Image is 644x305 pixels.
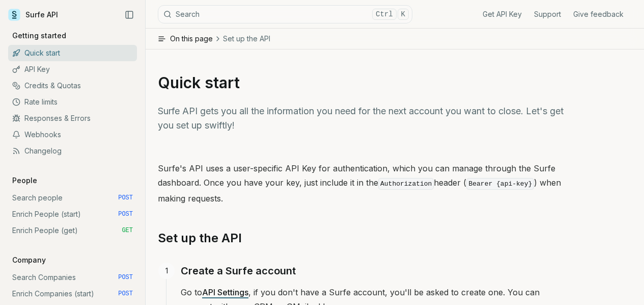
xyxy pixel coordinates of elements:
a: Create a Surfe account [181,263,296,279]
a: Search people POST [8,190,137,206]
a: Get API Key [483,9,522,19]
a: Responses & Errors [8,110,137,126]
a: Quick start [8,45,137,61]
a: Webhooks [8,126,137,143]
span: GET [122,226,133,235]
a: Set up the API [158,230,242,246]
a: Enrich People (get) GET [8,222,137,239]
button: On this pageSet up the API [146,29,644,49]
p: Company [8,255,50,265]
p: Surfe's API uses a user-specific API Key for authentication, which you can manage through the Sur... [158,161,571,206]
p: Surfe API gets you all the information you need for the next account you want to close. Let's get... [158,104,571,133]
button: Collapse Sidebar [122,7,137,22]
a: API Key [8,61,137,78]
a: Support [534,9,561,19]
a: Credits & Quotas [8,78,137,94]
a: Enrich Companies (start) POST [8,286,137,302]
button: SearchCtrlK [158,5,412,23]
a: Search Companies POST [8,269,137,286]
span: POST [118,194,133,202]
span: POST [118,290,133,298]
a: Give feedback [573,9,624,19]
kbd: K [398,9,409,20]
p: Getting started [8,31,70,41]
a: Enrich People (start) POST [8,206,137,222]
span: POST [118,273,133,282]
p: People [8,175,41,186]
a: Surfe API [8,7,58,22]
span: Set up the API [223,34,270,44]
a: Changelog [8,143,137,159]
kbd: Ctrl [372,9,397,20]
code: Authorization [378,178,434,190]
code: Bearer {api-key} [466,178,534,190]
a: API Settings [202,287,248,297]
span: POST [118,210,133,218]
h1: Quick start [158,73,571,92]
a: Rate limits [8,94,137,110]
